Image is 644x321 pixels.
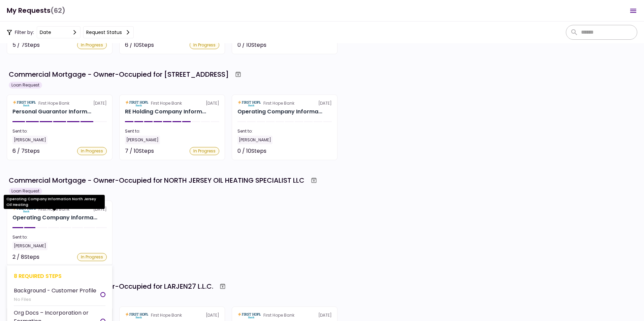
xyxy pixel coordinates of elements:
div: Background - Customer Profile [14,286,96,295]
div: 6 / 10 Steps [125,41,154,49]
div: date [40,29,51,36]
button: Request status [83,26,134,38]
div: 8 required steps [14,272,105,280]
div: Personal Guarantor Information [12,108,91,116]
div: First Hope Bank [151,312,182,318]
div: [PERSON_NAME] [125,136,160,144]
div: [DATE] [12,100,107,106]
div: [DATE] [125,312,219,318]
div: 0 / 10 Steps [237,147,266,155]
button: Open menu [625,3,641,19]
div: First Hope Bank [263,100,294,106]
div: Not started [301,147,332,155]
div: [PERSON_NAME] [237,136,272,144]
div: [PERSON_NAME] [12,242,47,250]
div: Commercial Mortgage - Owner-Occupied for [STREET_ADDRESS] [9,69,229,79]
div: Not started [301,41,332,49]
img: Partner logo [237,312,261,318]
div: RE Holding Company Information [125,108,206,116]
div: No Files [14,296,96,303]
div: First Hope Bank [151,100,182,106]
div: 0 / 10 Steps [237,41,266,49]
div: [DATE] [237,312,332,318]
div: Sent to: [12,234,107,240]
img: Partner logo [125,100,148,106]
div: In Progress [190,41,219,49]
div: In Progress [77,41,107,49]
button: Archive workflow [217,280,229,292]
div: [PERSON_NAME] [12,136,47,144]
img: Partner logo [12,100,36,106]
div: Filter by: [7,26,134,38]
div: Commercial Mortgage - Owner-Occupied for NORTH JERSEY OIL HEATING SPECIALIST LLC [9,175,304,185]
div: Operating Company Information North Jersey Oil Heating [4,195,105,209]
div: 6 / 7 Steps [12,147,40,155]
div: [DATE] [237,100,332,106]
h1: My Requests [7,4,65,17]
div: 7 / 10 Steps [125,147,154,155]
div: First Hope Bank [263,312,294,318]
div: Loan Request [9,82,42,88]
button: Archive workflow [308,174,320,186]
div: 2 / 8 Steps [12,253,39,261]
button: Archive workflow [232,68,244,80]
div: Sent to: [237,128,332,134]
div: 5 / 7 Steps [12,41,40,49]
span: (62) [51,4,65,17]
div: In Progress [77,147,107,155]
div: Loan Request [9,188,42,194]
div: In Progress [190,147,219,155]
div: In Progress [77,253,107,261]
div: Sent to: [125,128,219,134]
div: First Hope Bank [38,100,69,106]
img: Partner logo [125,312,148,318]
div: Operating Company Information North Jersey Oil Heating [12,214,97,222]
img: Partner logo [237,100,261,106]
div: Sent to: [12,128,107,134]
div: Operating Company Information [237,108,322,116]
button: date [37,26,80,38]
div: [DATE] [125,100,219,106]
